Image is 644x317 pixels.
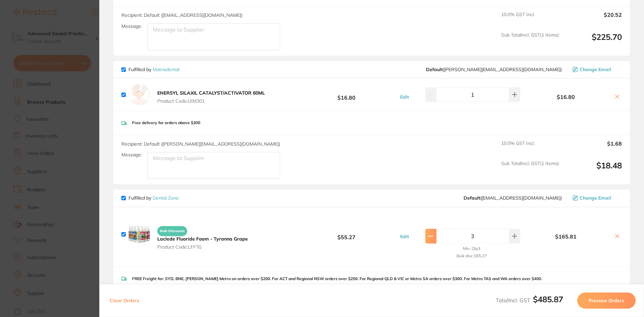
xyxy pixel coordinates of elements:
[155,223,250,250] button: Bulk Discounts Laclede Fluoride Foam - Tyranna Grape Product Code:LFFTG
[577,293,636,309] button: Preview Orders
[426,67,562,72] span: peter@matrixdental.com.au
[564,12,622,27] output: $20.52
[426,66,443,72] b: Default
[157,226,187,236] span: Bulk Discounts
[132,120,200,125] p: Free delivery for orders above $300
[157,90,265,96] b: ENERSYL SILAXIL CATALYST/ACTIVATOR 60ML
[463,246,480,251] small: Min. Qty 3
[571,66,622,72] button: Change Email
[496,297,563,304] span: Total Incl. GST
[564,141,622,155] output: $1.68
[501,141,559,155] span: 10.0 % GST Incl.
[457,254,487,258] small: Bulk disc. $55.27
[132,276,542,281] p: FREE Freight for: SYD, BNE, [PERSON_NAME] Metro on orders over $200. For ACT and Regional NSW ord...
[128,195,179,201] p: Fulfilled by
[464,195,480,201] b: Default
[121,152,142,158] label: Message:
[153,195,179,201] a: Dental Zone
[128,223,150,245] img: ejJzOTF1Yg
[398,94,411,100] button: Edit
[153,66,179,72] a: Matrixdental
[501,32,559,51] span: Sub Total Incl. GST ( 1 Items)
[157,244,248,250] span: Product Code: LFFTG
[580,195,611,201] span: Change Email
[108,293,141,309] button: Clear Orders
[121,141,280,147] span: Recipient: Default ( [PERSON_NAME][EMAIL_ADDRESS][DOMAIN_NAME] )
[564,32,622,51] output: $225.70
[128,67,179,72] p: Fulfilled by
[522,94,610,100] b: $16.80
[297,228,396,241] b: $55.27
[580,67,611,72] span: Change Email
[522,233,610,240] b: $165.81
[121,12,243,18] span: Recipient: Default ( [EMAIL_ADDRESS][DOMAIN_NAME] )
[533,294,563,304] b: $485.87
[157,98,265,104] span: Product Code: UIM301
[398,233,411,240] button: Edit
[501,12,559,27] span: 10.0 % GST Incl.
[155,90,267,104] button: ENERSYL SILAXIL CATALYST/ACTIVATOR 60ML Product Code:UIM301
[128,84,150,105] img: empty.jpg
[157,236,248,242] b: Laclede Fluoride Foam - Tyranna Grape
[121,23,142,29] label: Message:
[464,195,562,201] span: hello@dentalzone.com.au
[501,161,559,179] span: Sub Total Incl. GST ( 1 Items)
[564,161,622,179] output: $18.48
[571,195,622,201] button: Change Email
[297,89,396,101] b: $16.80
